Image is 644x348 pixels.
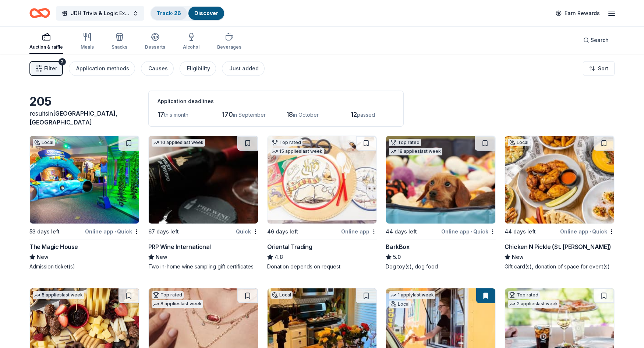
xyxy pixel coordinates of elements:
[194,10,218,16] a: Discover
[505,136,615,270] a: Image for Chicken N Pickle (St. Charles)Local44 days leftOnline app•QuickChicken N Pickle (St. [P...
[505,227,536,236] div: 44 days left
[81,29,94,54] button: Meals
[33,139,55,146] div: Local
[30,136,139,224] img: Image for The Magic House
[268,136,377,224] img: Image for Oriental Trading
[81,44,94,50] div: Meals
[29,263,139,270] div: Admission ticket(s)
[286,110,293,118] span: 18
[112,29,127,54] button: Snacks
[76,64,129,73] div: Application methods
[236,227,258,236] div: Quick
[441,227,496,236] div: Online app Quick
[583,61,615,76] button: Sort
[270,139,302,146] div: Top rated
[270,148,324,155] div: 15 applies last week
[85,227,139,236] div: Online app Quick
[577,33,615,48] button: Search
[508,139,530,146] div: Local
[341,227,377,236] div: Online app
[393,253,401,261] span: 5.0
[56,6,144,21] button: JDH Trivia & Logic Experience
[141,61,174,76] button: Causes
[267,242,312,251] div: Oriental Trading
[114,229,116,235] span: •
[560,227,615,236] div: Online app Quick
[505,263,615,270] div: Gift card(s), donation of space for event(s)
[386,136,496,270] a: Image for BarkBoxTop rated18 applieslast week44 days leftOnline app•QuickBarkBox5.0Dog toy(s), do...
[152,300,203,308] div: 8 applies last week
[149,136,258,224] img: Image for PRP Wine International
[29,110,117,126] span: [GEOGRAPHIC_DATA], [GEOGRAPHIC_DATA]
[275,253,283,261] span: 4.8
[505,136,614,224] img: Image for Chicken N Pickle (St. Charles)
[145,44,165,50] div: Desserts
[29,29,63,54] button: Auction & raffle
[267,227,298,236] div: 46 days left
[598,64,608,73] span: Sort
[148,64,168,73] div: Causes
[183,44,199,50] div: Alcohol
[164,112,188,118] span: this month
[33,291,84,299] div: 5 applies last week
[386,263,496,270] div: Dog toy(s), dog food
[29,4,50,22] a: Home
[145,29,165,54] button: Desserts
[29,136,139,270] a: Image for The Magic HouseLocal53 days leftOnline app•QuickThe Magic HouseNewAdmission ticket(s)
[59,58,66,66] div: 2
[37,253,49,261] span: New
[222,61,265,76] button: Just added
[222,110,233,118] span: 170
[386,136,495,224] img: Image for BarkBox
[233,112,266,118] span: in September
[156,253,167,261] span: New
[158,110,164,118] span: 17
[152,139,205,147] div: 10 applies last week
[187,64,210,73] div: Eligibility
[389,291,435,299] div: 1 apply last week
[152,291,184,299] div: Top rated
[357,112,375,118] span: passed
[157,10,181,16] a: Track· 26
[389,139,421,146] div: Top rated
[112,44,127,50] div: Snacks
[71,9,130,18] span: JDH Trivia & Logic Experience
[148,136,258,270] a: Image for PRP Wine International10 applieslast week67 days leftQuickPRP Wine InternationalNewTwo ...
[505,242,611,251] div: Chicken N Pickle (St. [PERSON_NAME])
[29,94,139,109] div: 205
[148,242,211,251] div: PRP Wine International
[29,44,63,50] div: Auction & raffle
[512,253,524,261] span: New
[183,29,199,54] button: Alcohol
[29,242,78,251] div: The Magic House
[293,112,319,118] span: in October
[551,7,604,20] a: Earn Rewards
[471,229,472,235] span: •
[508,291,540,299] div: Top rated
[69,61,135,76] button: Application methods
[591,36,609,45] span: Search
[217,29,241,54] button: Beverages
[158,97,394,106] div: Application deadlines
[229,64,259,73] div: Just added
[386,242,409,251] div: BarkBox
[270,291,293,299] div: Local
[508,300,559,308] div: 2 applies last week
[267,136,377,270] a: Image for Oriental TradingTop rated15 applieslast week46 days leftOnline appOriental Trading4.8Do...
[389,148,442,155] div: 18 applies last week
[29,110,117,126] span: in
[148,263,258,270] div: Two in-home wine sampling gift certificates
[180,61,216,76] button: Eligibility
[386,227,417,236] div: 44 days left
[29,109,139,127] div: results
[29,227,60,236] div: 53 days left
[44,64,57,73] span: Filter
[351,110,357,118] span: 12
[29,61,63,76] button: Filter2
[590,229,591,235] span: •
[267,263,377,270] div: Donation depends on request
[217,44,241,50] div: Beverages
[389,300,411,308] div: Local
[148,227,179,236] div: 67 days left
[150,6,225,21] button: Track· 26Discover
